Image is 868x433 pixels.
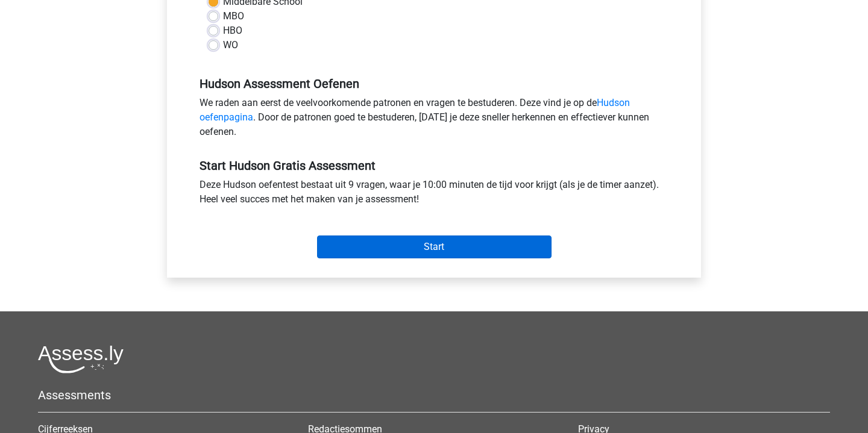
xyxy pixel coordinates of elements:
div: Deze Hudson oefentest bestaat uit 9 vragen, waar je 10:00 minuten de tijd voor krijgt (als je de ... [190,178,678,211]
label: HBO [223,23,242,38]
h5: Hudson Assessment Oefenen [200,76,668,91]
div: We raden aan eerst de veelvoorkomende patronen en vragen te bestuderen. Deze vind je op de . Door... [190,96,678,144]
label: MBO [223,9,244,23]
h5: Assessments [38,388,830,402]
input: Start [317,235,552,258]
label: WO [223,38,238,52]
h5: Start Hudson Gratis Assessment [200,158,668,173]
img: Assessly logo [38,345,124,373]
